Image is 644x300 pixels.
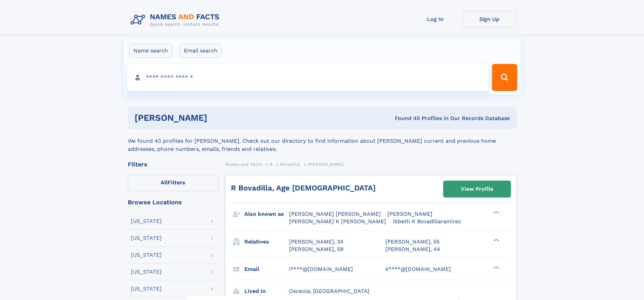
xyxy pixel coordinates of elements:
[131,286,162,292] div: [US_STATE]
[462,11,517,27] a: Sign Up
[244,263,289,275] h3: Email
[492,210,500,215] div: ❯
[280,160,300,168] a: Bovadilla
[492,265,500,270] div: ❯
[128,199,218,205] div: Browse Locations
[128,175,218,191] label: Filters
[135,114,301,122] h1: [PERSON_NAME]
[128,129,517,153] div: We found 40 profiles for [PERSON_NAME]. Check out our directory to find information about [PERSON...
[461,181,493,197] div: View Profile
[180,44,222,58] label: Email search
[244,285,289,297] h3: Lived in
[444,181,510,197] a: View Profile
[308,162,344,167] span: [PERSON_NAME]
[131,218,162,224] div: [US_STATE]
[289,238,343,246] a: [PERSON_NAME], 34
[131,235,162,241] div: [US_STATE]
[408,11,462,27] a: Log In
[129,44,172,58] label: Name search
[270,160,273,168] a: B
[270,162,273,167] span: B
[289,246,343,253] a: [PERSON_NAME], 59
[492,64,517,91] button: Search Button
[385,238,439,246] a: [PERSON_NAME], 55
[385,246,440,253] a: [PERSON_NAME], 44
[393,218,461,225] span: Ibbeth K Bovadillaramirez
[387,211,432,217] span: [PERSON_NAME]
[244,208,289,220] h3: Also known as
[280,162,300,167] span: Bovadilla
[492,238,500,242] div: ❯
[231,184,376,192] a: R Bovadilla, Age [DEMOGRAPHIC_DATA]
[289,288,369,294] span: Osceola, [GEOGRAPHIC_DATA]
[128,161,218,167] div: Filters
[289,211,381,217] span: [PERSON_NAME] [PERSON_NAME]
[128,11,225,29] img: Logo Names and Facts
[131,269,162,275] div: [US_STATE]
[131,252,162,258] div: [US_STATE]
[225,160,262,168] a: Names and Facts
[289,218,386,225] span: [PERSON_NAME] K [PERSON_NAME]
[301,115,510,122] div: Found 40 Profiles In Our Records Database
[127,64,489,91] input: search input
[244,236,289,248] h3: Relatives
[161,179,168,186] span: All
